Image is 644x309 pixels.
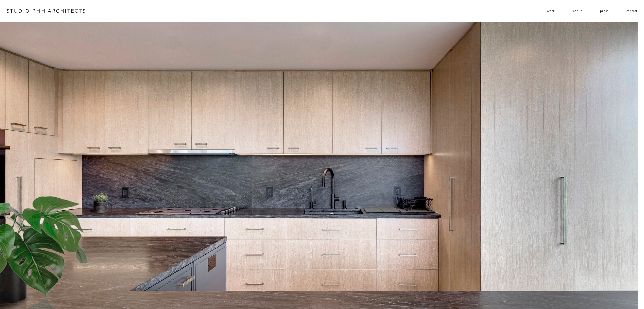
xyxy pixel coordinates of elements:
a: contact [626,7,638,15]
a: about [573,7,582,15]
a: folder dropdown [547,7,555,15]
span: work [547,7,555,15]
a: press [600,7,608,15]
a: STUDIO PHH ARCHITECTS [6,7,86,14]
